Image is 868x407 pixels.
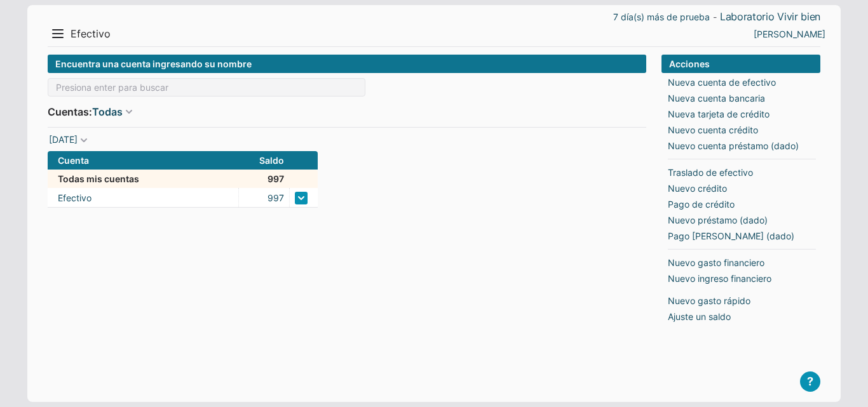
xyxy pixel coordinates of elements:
[668,256,764,269] a: Nuevo gasto financiero
[720,10,820,23] a: Laboratorio Vivir bien
[668,310,731,323] a: Ajuste un saldo
[800,371,820,392] button: ?
[668,139,799,152] a: Nuevo cuenta préstamo (dado)
[48,170,238,188] th: Todas mis cuentas
[668,229,794,243] a: Pago [PERSON_NAME] (dado)
[48,23,68,44] button: Menu
[48,102,646,122] div: Cuentas:
[49,133,78,146] a: [DATE]
[668,272,771,285] a: Nuevo ingreso financiero
[92,104,123,119] a: Todas
[58,191,92,204] a: Efectivo
[668,294,750,307] a: Nuevo gasto rápido
[668,166,753,179] a: Traslado de efectivo
[71,27,111,41] span: Efectivo
[668,123,758,137] a: Nuevo cuenta crédito
[668,182,727,195] a: Nuevo crédito
[668,91,765,105] a: Nueva cuenta bancaria
[668,76,776,89] a: Nueva cuenta de efectivo
[613,10,710,23] a: 7 día(s) más de prueba
[268,191,284,204] a: 997
[668,107,770,121] a: Nueva tarjeta de crédito
[48,55,646,73] div: Encuentra una cuenta ingresando su nombre
[238,151,289,170] th: Saldo
[668,213,768,227] a: Nuevo préstamo (dado)
[48,78,365,97] input: Presiona enter para buscar
[668,197,735,211] a: Pago de crédito
[754,27,825,41] a: Omar Valdiva
[48,151,238,170] th: Cuenta
[661,55,820,73] div: Acciones
[713,13,717,21] span: -
[238,170,289,188] th: 997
